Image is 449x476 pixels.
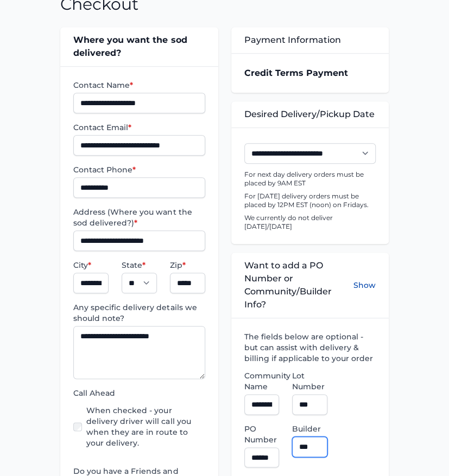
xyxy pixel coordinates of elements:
[244,259,353,311] span: Want to add a PO Number or Community/Builder Info?
[122,260,157,271] label: State
[292,370,327,392] label: Lot Number
[353,259,376,311] button: Show
[73,80,205,91] label: Contact Name
[170,260,205,271] label: Zip
[292,423,327,434] label: Builder
[244,170,376,188] p: For next day delivery orders must be placed by 9AM EST
[244,214,376,231] p: We currently do not deliver [DATE]/[DATE]
[244,370,280,392] label: Community Name
[231,27,389,53] div: Payment Information
[244,192,376,209] p: For [DATE] delivery orders must be placed by 12PM EST (noon) on Fridays.
[244,423,280,445] label: PO Number
[231,101,389,127] div: Desired Delivery/Pickup Date
[60,27,218,66] div: Where you want the sod delivered?
[73,302,205,324] label: Any specific delivery details we should note?
[73,122,205,133] label: Contact Email
[73,207,205,228] label: Address (Where you want the sod delivered?)
[73,164,205,175] label: Contact Phone
[73,388,205,398] label: Call Ahead
[86,405,205,448] label: When checked - your delivery driver will call you when they are in route to your delivery.
[244,68,348,78] strong: Credit Terms Payment
[244,331,376,364] label: The fields below are optional - but can assist with delivery & billing if applicable to your order
[73,260,109,271] label: City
